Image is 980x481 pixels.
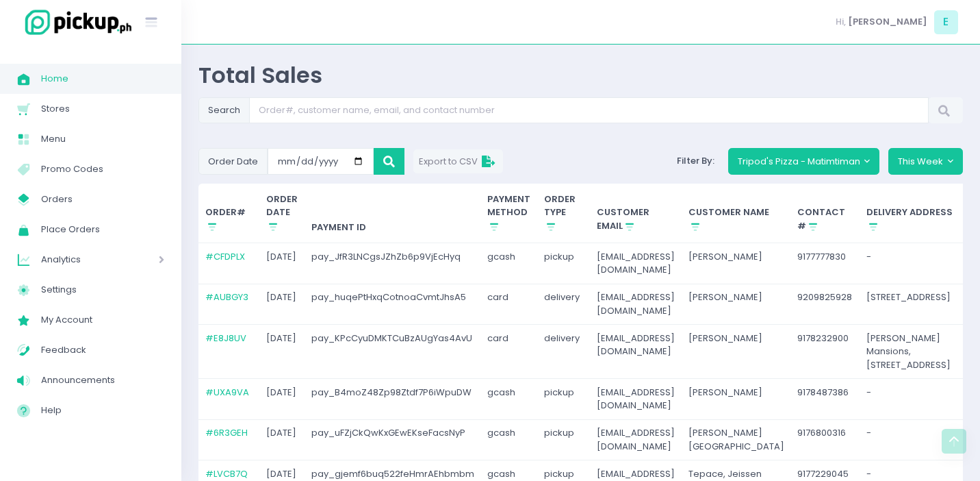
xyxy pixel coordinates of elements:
[305,284,481,325] td: pay_huqePtHxqCotnoaCvmtJhsA5
[205,426,248,439] a: #6R3GEH
[791,243,860,284] td: 9177777830
[41,130,164,148] span: Menu
[791,284,860,325] td: 9209825928
[791,379,860,420] td: 9178487386
[305,379,481,420] td: pay_B4moZ48Zp98Ztdf7P6iWpuDW
[198,97,250,123] span: Search
[481,184,538,243] th: PAYMENT METHOD
[682,284,791,325] td: [PERSON_NAME]
[305,243,481,284] td: pay_JfR3LNCgsJZhZb6p9VjEcHyq
[41,70,164,88] span: Home
[205,291,248,304] a: #AUBGY3
[305,325,481,379] td: pay_KPcCyuDMKTCuBzAUgYas4AvU
[41,402,164,419] span: Help
[41,281,164,299] span: Settings
[591,284,682,325] td: [EMAIL_ADDRESS][DOMAIN_NAME]
[419,155,498,168] span: Export to CSV
[591,243,682,284] td: [EMAIL_ADDRESS][DOMAIN_NAME]
[481,419,538,460] td: gcash
[860,379,971,420] td: -
[836,15,846,29] span: Hi,
[591,379,682,420] td: [EMAIL_ADDRESS][DOMAIN_NAME]
[205,332,246,345] a: #E8J8UV
[260,284,305,325] td: [DATE]
[268,148,374,174] input: Small
[205,386,249,399] a: #UXA9VA
[260,379,305,420] td: [DATE]
[17,8,133,37] img: logo
[260,243,305,284] td: [DATE]
[860,184,971,243] th: DELIVERY ADDRESS
[41,341,164,359] span: Feedback
[41,190,164,208] span: Orders
[860,243,971,284] td: -
[791,325,860,379] td: 9178232900
[673,154,719,167] span: Filter By:
[728,148,880,174] button: Tripod's Pizza - Matimtiman
[260,184,305,243] th: ORDER DATE
[791,419,860,460] td: 9176800316
[198,148,268,174] span: Order Date
[682,243,791,284] td: [PERSON_NAME]
[41,371,164,389] span: Announcements
[682,325,791,379] td: [PERSON_NAME]
[413,149,503,173] button: Export to CSV
[591,419,682,460] td: [EMAIL_ADDRESS][DOMAIN_NAME]
[305,184,481,243] th: PAYMENT ID
[41,251,120,269] span: Analytics
[537,243,591,284] td: pickup
[591,325,682,379] td: [EMAIL_ADDRESS][DOMAIN_NAME]
[260,419,305,460] td: [DATE]
[860,325,971,379] td: [PERSON_NAME] Mansions, [STREET_ADDRESS]
[537,284,591,325] td: delivery
[537,184,591,243] th: ORDER TYPE
[205,467,248,480] a: #LVCB7Q
[481,325,538,379] td: card
[537,379,591,420] td: pickup
[682,379,791,420] td: [PERSON_NAME]
[860,284,971,325] td: [STREET_ADDRESS]
[305,419,481,460] td: pay_uFZjCkQwKxGEwEKseFacsNyP
[791,184,860,243] th: CONTACT #
[537,325,591,379] td: delivery
[249,97,929,123] input: Search
[41,160,164,178] span: Promo Codes
[934,10,958,34] span: E
[198,184,260,243] th: ORDER#
[260,325,305,379] td: [DATE]
[537,419,591,460] td: pickup
[860,419,971,460] td: -
[41,311,164,329] span: My Account
[481,379,538,420] td: gcash
[848,15,927,29] span: [PERSON_NAME]
[41,100,164,118] span: Stores
[682,184,791,243] th: CUSTOMER NAME
[41,221,164,238] span: Place Orders
[205,250,245,263] a: #CFDPLX
[888,148,963,174] button: This Week
[198,62,963,88] div: Total Sales
[481,284,538,325] td: card
[682,419,791,460] td: [PERSON_NAME][GEOGRAPHIC_DATA]
[591,184,682,243] th: CUSTOMER EMAIL
[481,243,538,284] td: gcash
